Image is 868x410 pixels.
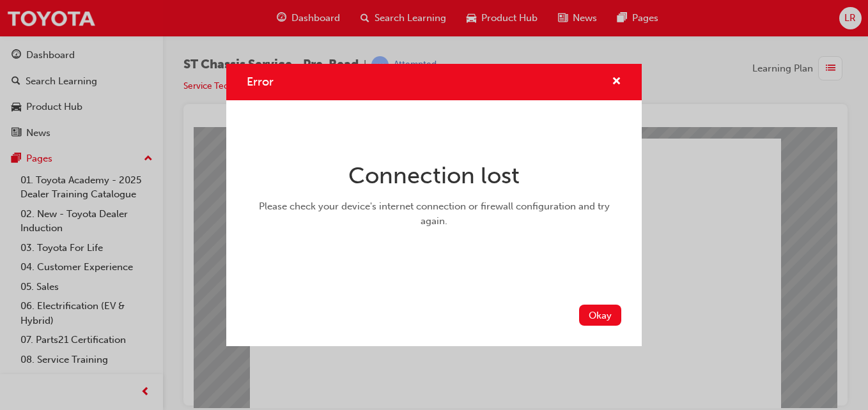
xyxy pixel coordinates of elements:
span: Error [247,75,274,89]
div: Please check your device's internet connection or firewall configuration and try again. [252,199,616,228]
h1: Connection lost [252,162,616,190]
button: Okay [579,305,621,326]
span: cross-icon [612,77,621,88]
button: cross-icon [612,74,621,90]
div: Error [226,64,642,346]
